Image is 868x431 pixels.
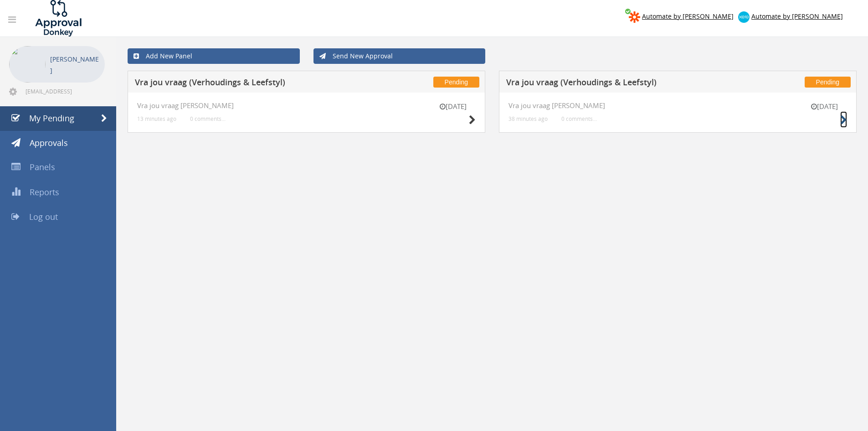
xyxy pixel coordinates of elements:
[30,137,68,148] span: Approvals
[137,102,476,109] h4: Vra jou vraag [PERSON_NAME]
[137,115,176,122] small: 13 minutes ago
[738,11,750,23] img: xero-logo.png
[801,102,847,111] small: [DATE]
[30,161,55,172] span: Panels
[30,187,59,197] span: Reports
[751,12,843,21] span: Automate by [PERSON_NAME]
[561,115,597,122] small: 0 comments...
[433,77,479,88] span: Pending
[430,102,476,111] small: [DATE]
[26,88,103,95] span: [EMAIL_ADDRESS][DOMAIN_NAME]
[508,115,548,122] small: 38 minutes ago
[29,211,58,222] span: Log out
[642,12,734,21] span: Automate by [PERSON_NAME]
[508,102,847,109] h4: Vra jou vraag [PERSON_NAME]
[50,53,100,76] p: [PERSON_NAME]
[190,115,226,122] small: 0 comments...
[135,78,375,89] h5: Vra jou vraag (Verhoudings & Leefstyl)
[629,11,640,23] img: zapier-logomark.png
[128,48,300,64] a: Add New Panel
[313,48,486,64] a: Send New Approval
[506,78,746,89] h5: Vra jou vraag (Verhoudings & Leefstyl)
[29,113,74,124] span: My Pending
[805,77,851,88] span: Pending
